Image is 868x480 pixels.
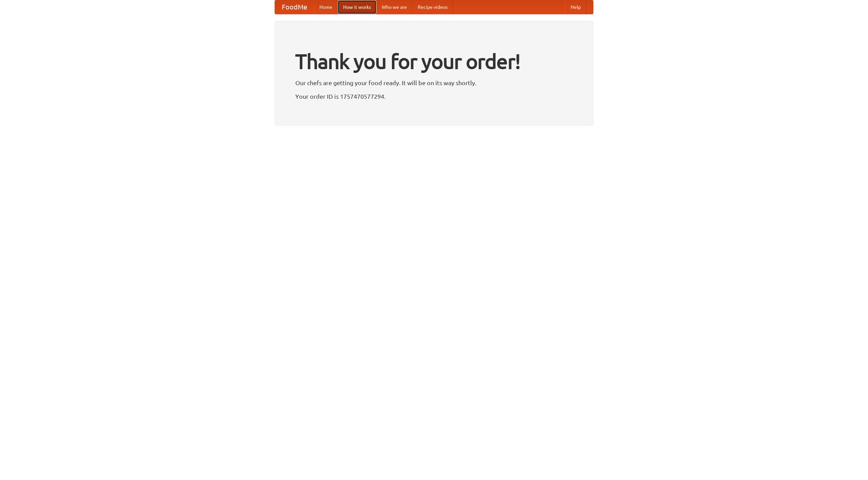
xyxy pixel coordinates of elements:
[565,0,586,14] a: Help
[295,78,573,88] p: Our chefs are getting your food ready. It will be on its way shortly.
[412,0,453,14] a: Recipe videos
[295,45,573,78] h1: Thank you for your order!
[275,0,314,14] a: FoodMe
[338,0,376,14] a: How it works
[295,91,573,101] p: Your order ID is 1757470577294.
[314,0,338,14] a: Home
[376,0,412,14] a: Who we are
